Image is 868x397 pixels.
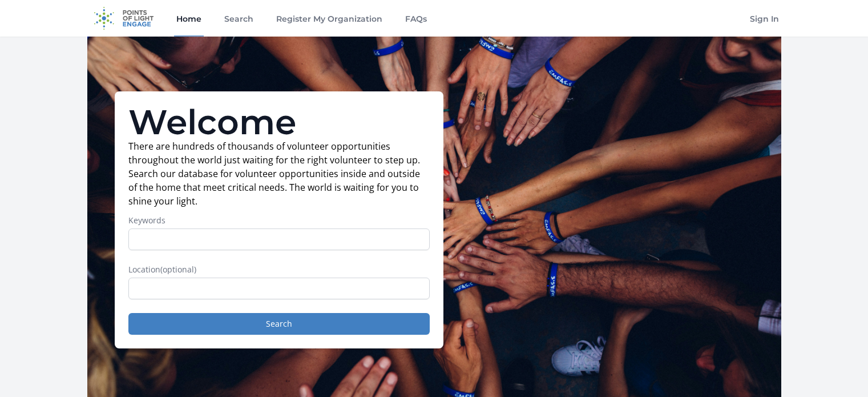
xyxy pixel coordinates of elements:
[128,215,430,226] label: Keywords
[160,264,196,275] span: (optional)
[128,264,430,275] label: Location
[128,105,430,139] h1: Welcome
[128,313,430,335] button: Search
[128,139,430,208] p: There are hundreds of thousands of volunteer opportunities throughout the world just waiting for ...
